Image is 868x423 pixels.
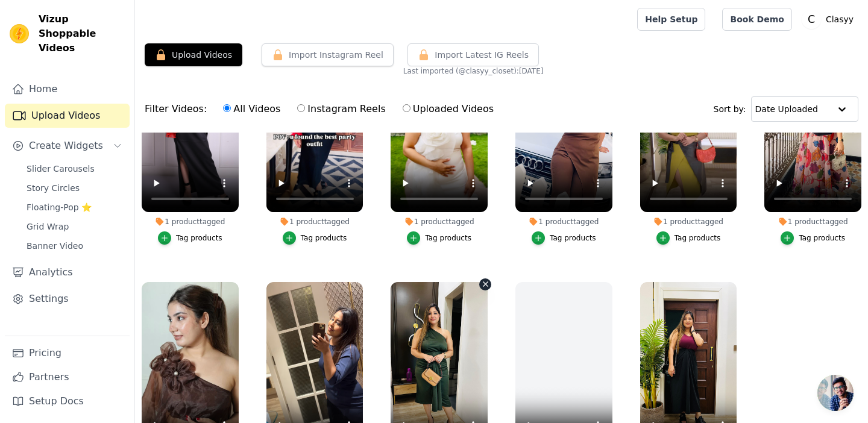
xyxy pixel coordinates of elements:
[640,217,737,227] div: 1 product tagged
[158,231,222,245] button: Tag products
[19,237,130,254] a: Banner Video
[283,231,347,245] button: Tag products
[5,389,130,413] a: Setup Docs
[39,12,125,55] span: Vizup Shoppable Videos
[656,231,721,245] button: Tag products
[262,43,394,66] button: Import Instagram Reel
[19,199,130,216] a: Floating-Pop ⭐
[5,104,130,128] a: Upload Videos
[781,231,845,245] button: Tag products
[402,101,494,117] label: Uploaded Videos
[515,217,612,227] div: 1 product tagged
[764,217,861,227] div: 1 product tagged
[145,95,500,123] div: Filter Videos:
[5,134,130,158] button: Create Widgets
[5,77,130,101] a: Home
[142,217,239,227] div: 1 product tagged
[27,163,95,175] span: Slider Carousels
[27,221,69,233] span: Grid Wrap
[479,278,491,290] button: Video Delete
[391,217,488,227] div: 1 product tagged
[223,104,231,112] input: All Videos
[27,201,92,213] span: Floating-Pop ⭐
[5,341,130,365] a: Pricing
[10,24,29,43] img: Vizup
[817,375,854,411] div: Open chat
[5,287,130,311] a: Settings
[550,233,596,243] div: Tag products
[403,66,544,76] span: Last imported (@ clasyy_closet ): [DATE]
[425,233,471,243] div: Tag products
[29,139,103,153] span: Create Widgets
[532,231,596,245] button: Tag products
[407,43,539,66] button: Import Latest IG Reels
[19,180,130,196] a: Story Circles
[222,101,281,117] label: All Videos
[802,8,858,30] button: C Clasyy
[145,43,242,66] button: Upload Videos
[722,8,791,31] a: Book Demo
[5,365,130,389] a: Partners
[637,8,705,31] a: Help Setup
[19,160,130,177] a: Slider Carousels
[297,101,386,117] label: Instagram Reels
[675,233,721,243] div: Tag products
[799,233,845,243] div: Tag products
[5,260,130,284] a: Analytics
[176,233,222,243] div: Tag products
[27,240,83,252] span: Banner Video
[297,104,305,112] input: Instagram Reels
[19,218,130,235] a: Grid Wrap
[407,231,471,245] button: Tag products
[27,182,80,194] span: Story Circles
[808,13,815,25] text: C
[266,217,363,227] div: 1 product tagged
[435,49,529,61] span: Import Latest IG Reels
[301,233,347,243] div: Tag products
[821,8,858,30] p: Clasyy
[714,96,859,122] div: Sort by:
[403,104,410,112] input: Uploaded Videos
